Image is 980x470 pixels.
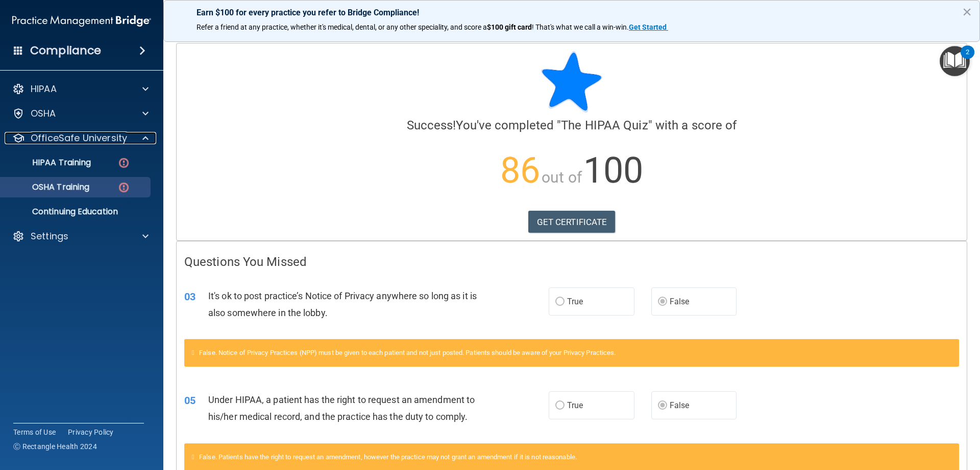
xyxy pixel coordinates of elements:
h4: Questions You Missed [184,255,959,268]
span: False. Patients have the right to request an amendment, however the practice may not grant an ame... [199,453,577,461]
strong: $100 gift card [487,23,532,31]
a: OfficeSafe University [12,132,149,144]
a: Terms of Use [13,427,56,437]
span: False [670,400,690,410]
span: Success! [407,118,456,132]
a: Privacy Policy [68,427,114,437]
strong: Get Started [629,23,667,31]
a: Settings [12,230,149,242]
a: GET CERTIFICATE [528,211,616,233]
p: OSHA [31,107,56,120]
a: Get Started [629,23,668,31]
p: HIPAA Training [7,158,91,168]
span: The HIPAA Quiz [561,118,648,132]
img: danger-circle.6113f641.png [117,181,130,194]
span: 03 [184,290,195,303]
a: HIPAA [12,83,149,95]
input: False [658,402,667,410]
span: ! That's what we call a win-win. [532,23,629,31]
input: False [658,298,667,306]
span: False. Notice of Privacy Practices (NPP) must be given to each patient and not just posted. Patie... [199,349,616,356]
span: Ⓒ Rectangle Health 2024 [13,441,97,452]
span: 05 [184,394,195,407]
input: True [555,298,565,306]
img: blue-star-rounded.9d042014.png [541,51,602,113]
input: True [555,402,565,410]
span: 86 [500,149,540,191]
span: It's ok to post practice’s Notice of Privacy anywhere so long as it is also somewhere in the lobby. [208,290,477,318]
span: True [567,297,583,306]
button: Close [962,4,972,20]
span: Under HIPAA, a patient has the right to request an amendment to his/her medical record, and the p... [208,394,475,422]
button: Open Resource Center, 2 new notifications [940,46,970,76]
p: Continuing Education [7,207,146,217]
h4: Compliance [30,43,101,58]
span: out of [542,168,582,186]
img: danger-circle.6113f641.png [117,156,130,169]
a: OSHA [12,107,149,120]
p: HIPAA [31,83,57,95]
p: OfficeSafe University [31,132,127,144]
p: OSHA Training [7,182,89,192]
span: False [670,297,690,306]
span: 100 [583,149,643,191]
div: 2 [966,52,969,65]
span: Refer a friend at any practice, whether it's medical, dental, or any other speciality, and score a [197,23,487,31]
p: Earn $100 for every practice you refer to Bridge Compliance! [197,8,947,17]
span: True [567,400,583,410]
h4: You've completed " " with a score of [184,119,959,132]
p: Settings [31,230,68,242]
img: PMB logo [12,11,151,31]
